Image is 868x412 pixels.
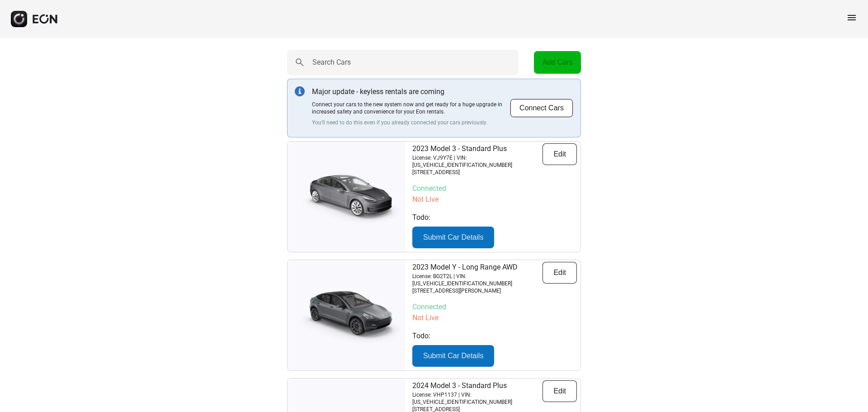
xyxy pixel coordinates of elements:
p: Not Live [412,313,577,323]
p: Major update - keyless rentals are coming [312,86,510,97]
button: Submit Car Details [412,227,494,248]
button: Submit Car Details [412,345,494,367]
p: Not Live [412,194,577,205]
p: [STREET_ADDRESS] [412,169,542,176]
p: License: VHP1137 | VIN: [US_VEHICLE_IDENTIFICATION_NUMBER] [412,391,542,406]
img: car [288,167,405,226]
label: Search Cars [312,57,351,68]
p: Connected [412,302,577,313]
p: 2023 Model Y - Long Range AWD [412,262,542,273]
button: Edit [542,143,577,165]
p: You'll need to do this even if you already connected your cars previously. [312,119,510,126]
p: Connected [412,183,577,194]
p: Todo: [412,212,577,223]
p: Connect your cars to the new system now and get ready for a huge upgrade in increased safety and ... [312,101,510,115]
button: Edit [542,262,577,284]
p: License: BG2T2L | VIN: [US_VEHICLE_IDENTIFICATION_NUMBER] [412,273,542,287]
p: Todo: [412,331,577,341]
img: car [288,286,405,345]
p: [STREET_ADDRESS][PERSON_NAME] [412,287,542,294]
span: menu [846,12,857,23]
img: info [295,86,305,96]
p: 2023 Model 3 - Standard Plus [412,143,542,154]
button: Edit [542,380,577,402]
p: 2024 Model 3 - Standard Plus [412,380,542,391]
button: Connect Cars [510,99,573,118]
p: License: VJ9Y7E | VIN: [US_VEHICLE_IDENTIFICATION_NUMBER] [412,154,542,169]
